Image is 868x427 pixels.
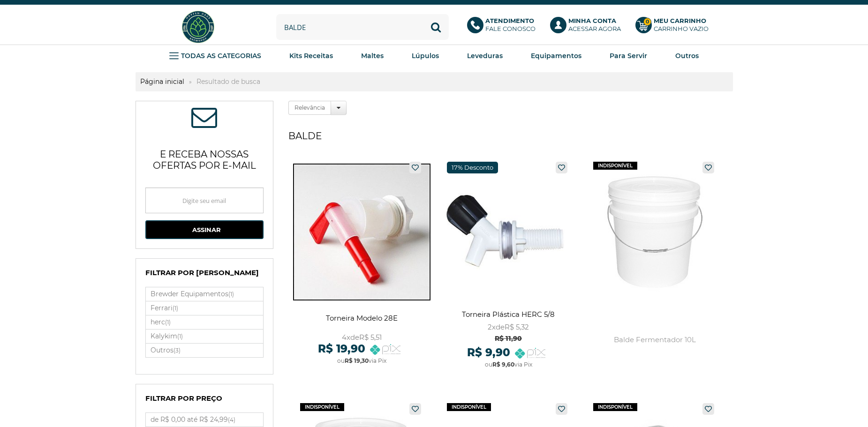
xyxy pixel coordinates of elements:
a: Leveduras [467,49,503,63]
small: (1) [177,333,183,340]
a: Ferrari(1) [146,301,263,315]
p: e receba nossas ofertas por e-mail [145,137,264,178]
a: TODAS AS CATEGORIAS [169,49,261,63]
a: Torneira Plástica HERC 5/8 [440,157,577,375]
a: AtendimentoFale conosco [467,17,541,37]
strong: 0 [643,18,651,26]
a: Maltes [361,49,384,63]
small: (1) [228,291,234,298]
strong: Outros [675,52,699,60]
small: (4) [228,416,235,423]
a: Balde Fermentador 10L [586,157,724,375]
strong: Leveduras [467,52,503,60]
label: de R$ 0,00 até R$ 24,99 [146,413,263,427]
a: Lúpulos [412,49,439,63]
strong: Kits Receitas [289,52,333,60]
span: ASSINE NOSSA NEWSLETTER [191,111,217,127]
strong: TODAS AS CATEGORIAS [181,52,261,60]
small: (1) [173,305,178,312]
input: Digite seu email [145,187,264,213]
label: herc [146,315,263,329]
strong: Resultado de busca [192,77,265,86]
div: Carrinho Vazio [654,25,709,33]
strong: Maltes [361,52,384,60]
strong: Para Servir [610,52,647,60]
label: Brewder Equipamentos [146,287,263,301]
a: Outros [675,49,699,63]
h1: BALDE [288,127,732,145]
a: Minha ContaAcessar agora [550,17,626,37]
b: Minha Conta [568,17,616,24]
b: Meu Carrinho [654,17,706,24]
span: indisponível [593,403,637,411]
a: Torneira Modelo 28E [293,157,430,375]
button: Buscar [423,14,449,40]
p: Acessar agora [568,17,621,33]
a: Para Servir [610,49,647,63]
label: Relevância [288,101,331,115]
label: Ferrari [146,301,263,315]
small: (3) [174,347,181,354]
a: Página inicial [136,77,189,86]
img: Hopfen Haus BrewShop [181,9,216,45]
a: de R$ 0,00 até R$ 24,99(4) [146,413,263,427]
span: indisponível [300,403,344,411]
strong: Lúpulos [412,52,439,60]
a: Kits Receitas [289,49,333,63]
a: Outros(3) [146,344,263,357]
small: (1) [165,319,171,326]
b: Atendimento [485,17,534,24]
label: Kalykim [146,330,263,343]
h4: Filtrar por [PERSON_NAME] [145,268,264,282]
label: Outros [146,344,263,357]
a: Kalykim(1) [146,330,263,343]
strong: Equipamentos [531,52,581,60]
a: Brewder Equipamentos(1) [146,287,263,301]
a: Equipamentos [531,49,581,63]
input: Digite o que você procura [276,14,449,40]
span: indisponível [447,403,491,411]
h4: Filtrar por Preço [145,394,264,408]
a: herc(1) [146,315,263,329]
button: Assinar [145,220,264,239]
p: Fale conosco [485,17,536,33]
span: indisponível [593,162,637,170]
